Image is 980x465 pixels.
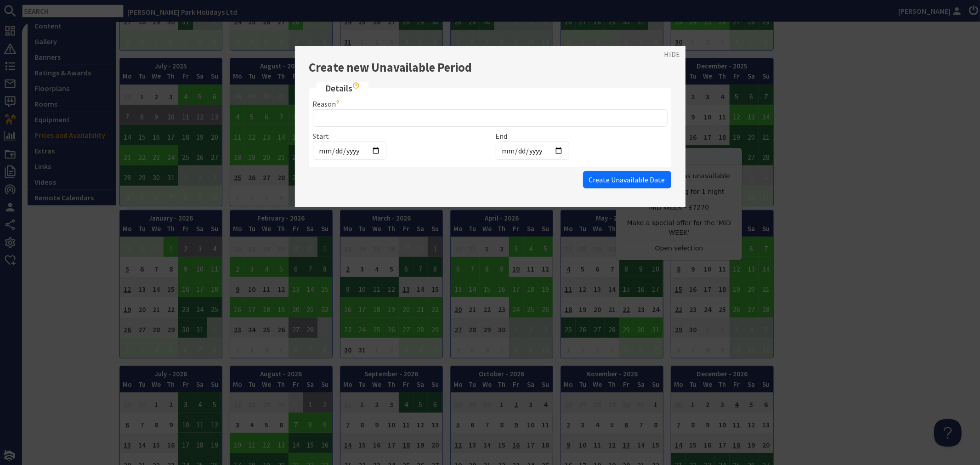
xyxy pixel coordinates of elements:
button: Create Unavailable Date [583,171,671,188]
label: Reason [313,99,341,108]
a: HIDE [664,49,680,60]
label: Start [313,131,329,141]
i: Show hints [352,82,360,89]
label: End [496,131,508,141]
h2: Create new Unavailable Period [309,60,671,75]
span: Create Unavailable Date [589,175,665,184]
legend: Details [317,82,368,95]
